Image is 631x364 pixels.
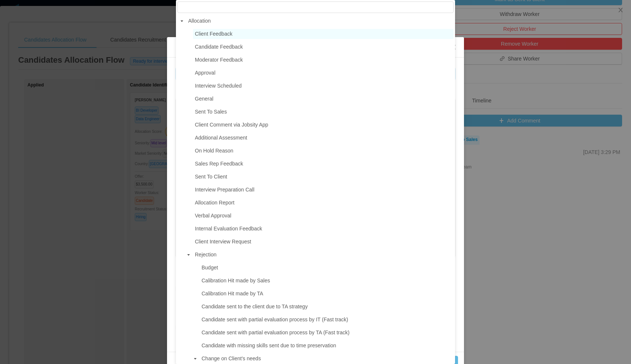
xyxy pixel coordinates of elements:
input: filter select [177,1,454,13]
span: Candidate Feedback [193,42,454,52]
span: Sent To Sales [195,109,227,115]
span: Client Feedback [195,31,232,37]
i: icon: caret-down [187,253,190,257]
span: Interview Preparation Call [195,187,254,193]
span: Sent To Client [195,174,227,180]
span: Calibration Hit made by Sales [200,276,454,286]
span: Candidate sent with partial evaluation process by TA (Fast track) [200,328,454,338]
span: Budget [200,263,454,273]
span: Internal Evaluation Feedback [195,226,262,232]
span: Rejection [193,250,454,260]
span: Candidate sent to the client due to TA strategy [202,304,308,309]
span: Allocation [186,16,454,26]
span: On Hold Reason [193,146,454,156]
span: Moderator Feedback [193,55,454,65]
span: Verbal Approval [195,213,231,219]
span: Allocation Report [193,198,454,208]
span: Verbal Approval [193,211,454,221]
span: Approval [193,68,454,78]
span: Approval [195,70,215,76]
span: Additional Assessment [193,133,454,143]
span: Interview Preparation Call [193,185,454,195]
span: Candidate sent with partial evaluation process by IT (Fast track) [202,317,348,322]
span: Candidate Feedback [195,44,243,50]
span: Client Comment via Jobsity App [195,122,268,128]
span: Candidate sent with partial evaluation process by IT (Fast track) [200,315,454,325]
span: Calibration Hit made by Sales [202,278,270,283]
span: Rejection [195,252,216,258]
span: Change on Client's needs [202,355,261,361]
span: Sent To Client [193,172,454,182]
span: General [193,94,454,104]
span: Client Interview Request [195,239,251,245]
span: Allocation [188,18,211,24]
span: Candidate sent to the client due to TA strategy [200,302,454,312]
span: General [195,96,213,102]
span: Calibration Hit made by TA [202,291,263,296]
span: Calibration Hit made by TA [200,289,454,299]
span: Additional Assessment [195,135,247,141]
span: Allocation Report [195,200,235,206]
span: Client Comment via Jobsity App [193,120,454,130]
span: Moderator Feedback [195,57,243,63]
span: Change on Client's needs [200,354,454,364]
span: Budget [202,265,218,270]
span: Sent To Sales [193,107,454,117]
i: icon: caret-down [180,19,184,23]
span: Sales Rep Feedback [195,161,243,167]
span: Client Feedback [193,29,454,39]
span: Interview Scheduled [193,81,454,91]
span: Sales Rep Feedback [193,159,454,169]
span: Candidate with missing skills sent due to time preservation [200,341,454,351]
span: Internal Evaluation Feedback [193,224,454,234]
span: Candidate sent with partial evaluation process by TA (Fast track) [202,329,350,335]
i: icon: caret-down [193,357,197,361]
span: On Hold Reason [195,148,233,154]
span: Candidate with missing skills sent due to time preservation [202,342,336,348]
span: Interview Scheduled [195,83,242,89]
span: Client Interview Request [193,237,454,247]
